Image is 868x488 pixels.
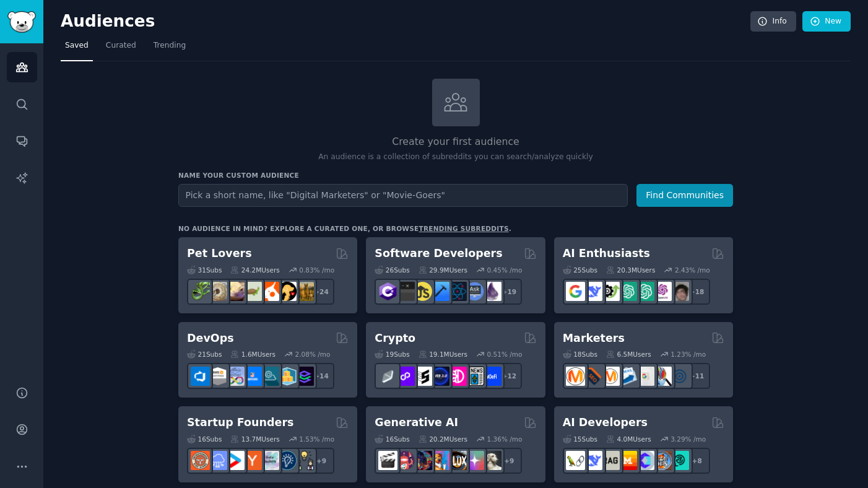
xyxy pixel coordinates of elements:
h2: AI Developers [563,415,648,430]
img: bigseo [583,367,602,386]
img: AskComputerScience [465,282,484,301]
img: web3 [430,367,449,386]
h2: AI Enthusiasts [563,246,650,261]
div: 31 Sub s [187,266,222,274]
img: azuredevops [191,367,210,386]
a: Info [750,11,796,32]
button: Find Communities [636,184,733,207]
img: leopardgeckos [225,282,245,301]
img: aivideo [378,451,397,470]
img: software [396,282,415,301]
img: elixir [482,282,501,301]
h2: Pet Lovers [187,246,252,261]
div: 2.43 % /mo [675,266,710,274]
div: 20.2M Users [419,435,467,443]
img: startup [225,451,245,470]
div: 6.5M Users [606,350,651,359]
img: ycombinator [243,451,262,470]
div: 0.83 % /mo [299,266,334,274]
img: OpenSourceAI [635,451,654,470]
div: + 9 [308,448,334,474]
div: 1.6M Users [230,350,276,359]
div: + 11 [684,363,710,389]
img: MistralAI [618,451,637,470]
img: OpenAIDev [653,282,672,301]
div: 1.23 % /mo [671,350,706,359]
h2: Marketers [563,331,625,346]
img: DeepSeek [583,282,602,301]
img: reactnative [448,282,467,301]
span: Saved [65,40,89,51]
img: ballpython [208,282,227,301]
img: aws_cdk [277,367,297,386]
a: trending subreddits [419,225,508,232]
div: + 8 [684,448,710,474]
img: GoogleGeminiAI [566,282,585,301]
img: Emailmarketing [618,367,637,386]
img: cockatiel [260,282,279,301]
a: Curated [102,36,141,61]
img: herpetology [191,282,210,301]
img: ethstaker [413,367,432,386]
img: starryai [465,451,484,470]
div: + 14 [308,363,334,389]
img: content_marketing [566,367,585,386]
img: iOSProgramming [430,282,449,301]
div: + 19 [496,279,522,305]
img: chatgpt_promptDesign [618,282,637,301]
div: 0.51 % /mo [487,350,523,359]
h2: Crypto [375,331,415,346]
img: Rag [601,451,620,470]
img: ArtificalIntelligence [670,282,689,301]
img: dalle2 [396,451,415,470]
div: + 12 [496,363,522,389]
div: 1.53 % /mo [299,435,334,443]
img: Docker_DevOps [225,367,245,386]
h2: DevOps [187,331,234,346]
p: An audience is a collection of subreddits you can search/analyze quickly [178,152,733,163]
img: learnjavascript [413,282,432,301]
div: 20.3M Users [606,266,655,274]
img: defi_ [482,367,501,386]
div: 16 Sub s [375,435,409,443]
div: 19.1M Users [419,350,467,359]
img: defiblockchain [448,367,467,386]
input: Pick a short name, like "Digital Marketers" or "Movie-Goers" [178,184,628,207]
span: Trending [154,40,186,51]
img: turtle [243,282,262,301]
img: GummySearch logo [7,11,36,33]
a: New [802,11,851,32]
div: 1.36 % /mo [487,435,523,443]
a: Trending [149,36,190,61]
img: DeepSeek [583,451,602,470]
img: AskMarketing [601,367,620,386]
img: LangChain [566,451,585,470]
img: EntrepreneurRideAlong [191,451,210,470]
div: + 9 [496,448,522,474]
img: SaaS [208,451,227,470]
img: 0xPolygon [396,367,415,386]
div: + 18 [684,279,710,305]
img: csharp [378,282,397,301]
img: DreamBooth [482,451,501,470]
div: 2.08 % /mo [295,350,331,359]
img: googleads [635,367,654,386]
h2: Startup Founders [187,415,293,430]
img: sdforall [430,451,449,470]
img: growmybusiness [295,451,314,470]
div: 21 Sub s [187,350,222,359]
h2: Generative AI [375,415,458,430]
div: No audience in mind? Explore a curated one, or browse . [178,224,511,233]
div: 3.29 % /mo [671,435,706,443]
div: 4.0M Users [606,435,651,443]
img: ethfinance [378,367,397,386]
div: 25 Sub s [563,266,597,274]
div: 0.45 % /mo [487,266,523,274]
img: FluxAI [448,451,467,470]
img: PlatformEngineers [295,367,314,386]
img: AItoolsCatalog [601,282,620,301]
div: 15 Sub s [563,435,597,443]
img: llmops [653,451,672,470]
h3: Name your custom audience [178,171,733,180]
a: Saved [61,36,93,61]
